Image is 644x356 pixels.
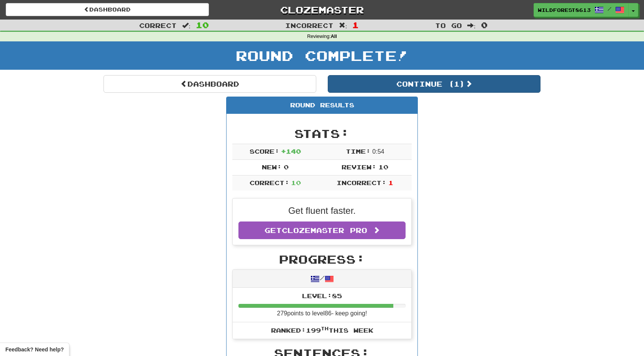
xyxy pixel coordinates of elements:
span: Incorrect: [337,179,386,186]
h1: Round Complete! [3,48,641,63]
span: : [182,22,191,29]
span: Correct [139,21,177,29]
button: Continue (1) [328,75,540,93]
span: WildForest8613 [538,7,591,13]
span: Score: [250,148,279,155]
span: + 140 [281,148,301,155]
span: Review: [342,163,376,171]
span: 10 [196,20,209,30]
a: Dashboard [6,3,209,16]
span: Incorrect [285,21,333,29]
a: Clozemaster [220,3,424,16]
span: Clozemaster Pro [282,226,367,235]
a: WildForest8613 / [534,3,629,17]
span: New: [262,163,282,171]
span: 1 [388,179,393,186]
h2: Progress: [232,253,412,266]
span: 10 [291,179,301,186]
span: 1 [352,20,359,30]
span: To go [435,21,462,29]
div: / [233,270,411,288]
li: 279 points to level 86 - keep going! [233,288,411,322]
a: GetClozemaster Pro [238,221,406,239]
span: 0 : 54 [372,148,384,155]
sup: th [321,326,329,331]
span: 0 [481,20,488,30]
h2: Stats: [232,127,412,140]
strong: All [331,34,337,39]
div: Round Results [227,97,417,114]
span: Level: 85 [302,292,342,299]
span: Time: [346,148,371,155]
span: / [608,6,611,11]
span: : [339,22,347,29]
a: Dashboard [103,75,316,93]
span: 10 [378,163,388,171]
span: Correct: [250,179,289,186]
span: : [467,22,476,29]
span: 0 [284,163,289,171]
p: Get fluent faster. [238,204,406,217]
span: Open feedback widget [5,346,64,353]
span: Ranked: 199 this week [271,326,373,334]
